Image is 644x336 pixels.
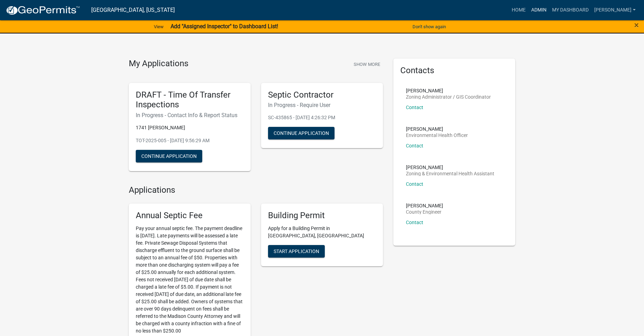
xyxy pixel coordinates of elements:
[406,88,491,93] p: [PERSON_NAME]
[129,59,188,69] h4: My Applications
[268,225,376,239] p: Apply for a Building Permit in [GEOGRAPHIC_DATA], [GEOGRAPHIC_DATA]
[136,112,244,119] h6: In Progress - Contact Info & Report Status
[268,211,376,221] h5: Building Permit
[268,245,325,258] button: Start Application
[91,4,175,16] a: [GEOGRAPHIC_DATA], [US_STATE]
[136,150,202,162] button: Continue Application
[410,21,449,32] button: Don't show again
[129,185,383,195] h4: Applications
[406,133,468,138] p: Environmental Health Officer
[406,181,423,187] a: Contact
[406,94,491,99] p: Zoning Administrator / GIS Coordinator
[406,143,423,148] a: Contact
[406,171,494,176] p: Zoning & Environmental Health Assistant
[509,3,528,17] a: Home
[406,220,423,225] a: Contact
[171,23,278,30] strong: Add "Assigned Inspector" to Dashboard List!
[351,59,383,70] button: Show More
[136,225,244,335] p: Pay your annual septic fee. The payment deadline is [DATE]. Late payments will be assessed a late...
[406,203,443,208] p: [PERSON_NAME]
[406,127,468,131] p: [PERSON_NAME]
[268,114,376,121] p: SC-435865 - [DATE] 4:26:32 PM
[136,124,244,131] p: 1741 [PERSON_NAME]
[274,248,319,254] span: Start Application
[634,20,639,30] span: ×
[268,102,376,108] h6: In Progress - Require User
[400,66,508,76] h5: Contacts
[136,211,244,221] h5: Annual Septic Fee
[528,3,549,17] a: Admin
[591,3,638,17] a: [PERSON_NAME]
[136,137,244,144] p: TOT-2025-005 - [DATE] 9:56:29 AM
[151,21,166,32] a: View
[136,90,244,110] h5: DRAFT - Time Of Transfer Inspections
[268,127,335,139] button: Continue Application
[268,90,376,100] h5: Septic Contractor
[406,105,423,110] a: Contact
[634,21,639,29] button: Close
[406,165,494,170] p: [PERSON_NAME]
[406,209,443,214] p: County Engineer
[549,3,591,17] a: My Dashboard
